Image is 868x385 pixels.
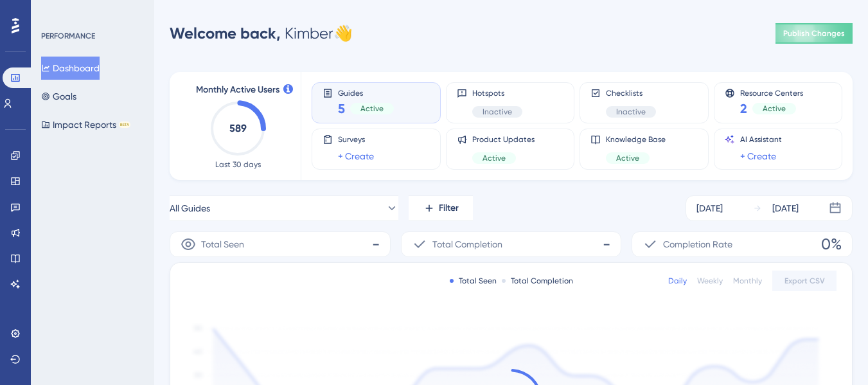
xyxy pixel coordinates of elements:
[616,107,646,117] span: Inactive
[668,276,687,286] div: Daily
[697,276,723,286] div: Weekly
[170,201,210,216] span: All Guides
[740,88,803,97] span: Resource Centers
[483,153,506,163] span: Active
[338,134,374,145] span: Surveys
[119,121,130,128] div: BETA
[338,88,394,97] span: Guides
[41,57,100,80] button: Dashboard
[772,201,799,216] div: [DATE]
[603,234,610,255] span: -
[740,100,747,118] span: 2
[483,107,512,117] span: Inactive
[41,113,130,136] button: Impact ReportsBETA
[472,88,522,98] span: Hotspots
[201,237,244,252] span: Total Seen
[41,31,95,41] div: PERFORMANCE
[663,237,732,252] span: Completion Rate
[784,276,825,286] span: Export CSV
[502,276,573,286] div: Total Completion
[733,276,762,286] div: Monthly
[696,201,723,216] div: [DATE]
[821,234,842,255] span: 0%
[606,88,656,98] span: Checklists
[432,237,502,252] span: Total Completion
[360,103,384,114] span: Active
[472,134,535,145] span: Product Updates
[170,195,398,221] button: All Guides
[740,148,776,164] a: + Create
[338,148,374,164] a: + Create
[170,23,353,44] div: Kimber 👋
[372,234,380,255] span: -
[775,23,853,44] button: Publish Changes
[229,122,247,134] text: 589
[740,134,782,145] span: AI Assistant
[450,276,497,286] div: Total Seen
[409,195,473,221] button: Filter
[783,28,845,39] span: Publish Changes
[616,153,639,163] span: Active
[196,82,279,98] span: Monthly Active Users
[215,159,261,170] span: Last 30 days
[338,100,345,118] span: 5
[170,24,281,42] span: Welcome back,
[41,85,76,108] button: Goals
[606,134,666,145] span: Knowledge Base
[772,271,837,291] button: Export CSV
[763,103,786,114] span: Active
[439,201,459,216] span: Filter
